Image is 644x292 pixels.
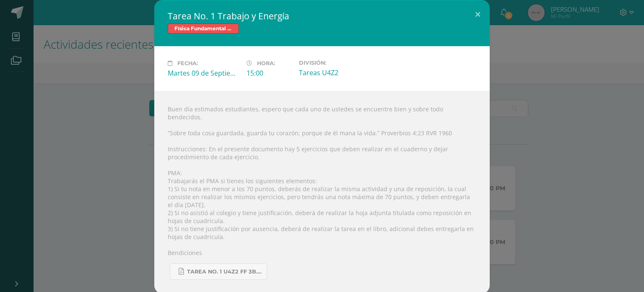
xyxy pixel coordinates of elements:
[187,268,262,275] span: Tarea No. 1 U4Z2 FF 3B.pdf
[168,68,240,78] div: Martes 09 de Septiembre
[257,60,275,66] span: Hora:
[168,10,476,22] h2: Tarea No. 1 Trabajo y Energía
[299,68,371,77] div: Tareas U4Z2
[299,60,371,66] label: División:
[177,60,198,66] span: Fecha:
[170,263,267,280] a: Tarea No. 1 U4Z2 FF 3B.pdf
[168,24,239,34] span: Física Fundamental Bas III
[247,68,292,78] div: 15:00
